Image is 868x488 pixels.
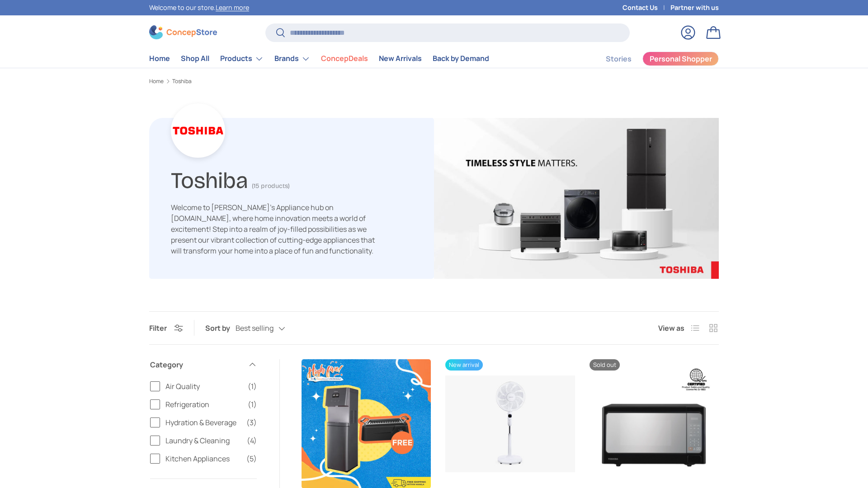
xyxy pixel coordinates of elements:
[623,3,670,13] a: Contact Us
[658,323,684,333] span: View as
[236,320,303,336] button: Best selling
[149,3,249,13] p: Welcome to our store.
[149,323,183,333] button: Filter
[165,453,241,464] span: Kitchen Appliances
[149,50,489,68] nav: Primary
[642,52,719,66] a: Personal Shopper
[321,50,368,67] a: ConcepDeals
[590,359,620,371] span: Sold out
[215,50,269,68] summary: Products
[150,348,257,381] summary: Category
[252,182,290,190] span: (15 products)
[165,381,242,392] span: Air Quality
[149,79,164,84] a: Home
[149,77,719,85] nav: Breadcrumbs
[606,50,632,68] a: Stories
[246,453,257,464] span: (5)
[433,50,489,67] a: Back by Demand
[171,164,248,194] h1: Toshiba
[165,399,242,410] span: Refrigeration
[181,50,209,67] a: Shop All
[269,50,316,68] summary: Brands
[165,435,241,446] span: Laundry & Cleaning
[248,399,257,410] span: (1)
[247,435,257,446] span: (4)
[172,79,192,84] a: Toshiba
[274,50,310,68] a: Brands
[149,323,167,333] span: Filter
[205,323,236,333] label: Sort by
[149,25,217,39] img: ConcepStore
[650,55,712,62] span: Personal Shopper
[165,417,241,428] span: Hydration & Beverage
[246,417,257,428] span: (3)
[445,359,483,371] span: New arrival
[220,50,264,68] a: Products
[670,3,719,13] a: Partner with us
[248,381,257,392] span: (1)
[149,50,170,67] a: Home
[150,359,242,370] span: Category
[434,118,719,279] img: Toshiba
[379,50,422,67] a: New Arrivals
[216,3,249,12] a: Learn more
[236,324,274,333] span: Best selling
[584,50,719,68] nav: Secondary
[171,202,383,256] p: Welcome to [PERSON_NAME]'s Appliance hub on [DOMAIN_NAME], where home innovation meets a world of...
